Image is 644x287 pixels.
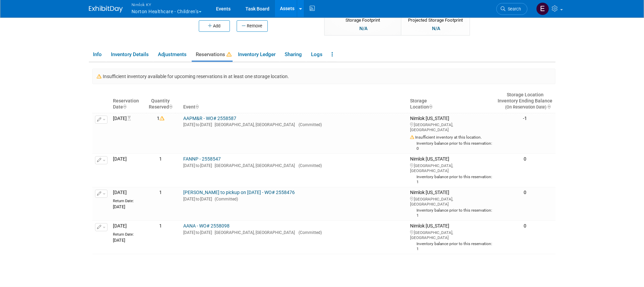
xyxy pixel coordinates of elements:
[181,89,407,113] th: Event : activate to sort column ascending
[92,69,555,84] div: Insufficient inventory available for upcoming reservations in at least one storage location.
[410,140,493,151] div: Inventory balance prior to this reservation: 0
[496,3,527,15] a: Search
[410,135,415,139] i: Insufficient quantity available at storage location
[183,156,221,162] a: FANNP - 2558547
[146,113,175,153] td: 1
[110,153,146,187] td: [DATE]
[107,49,152,61] a: Inventory Details
[113,196,143,204] div: Return Date:
[505,6,521,11] span: Search
[113,204,143,210] div: [DATE]
[110,187,146,221] td: [DATE]
[183,223,230,229] a: AANA - WO# 2558098
[237,20,268,32] button: Remove
[183,229,405,235] div: [DATE] [DATE]
[183,121,405,127] div: [DATE] [DATE]
[498,116,552,122] div: -1
[410,156,493,185] div: Nimlok [US_STATE]
[146,153,175,187] td: 1
[212,230,295,235] span: [GEOGRAPHIC_DATA], [GEOGRAPHIC_DATA]
[410,196,493,207] div: [GEOGRAPHIC_DATA], [GEOGRAPHIC_DATA]
[160,116,164,121] i: Insufficient quantity available at storage location
[281,49,306,61] a: Sharing
[195,122,200,127] span: to
[199,20,230,32] button: Add
[410,223,493,252] div: Nimlok [US_STATE]
[110,89,146,113] th: ReservationDate : activate to sort column ascending
[195,230,200,235] span: to
[498,156,552,162] div: 0
[410,190,493,218] div: Nimlok [US_STATE]
[234,49,279,61] a: Inventory Ledger
[113,229,143,237] div: Return Date:
[410,207,493,218] div: Inventory balance prior to this reservation: 1
[495,89,555,113] th: Storage LocationInventory Ending Balance (On Reservation Date) : activate to sort column ascending
[195,197,200,201] span: to
[212,197,238,201] span: (Committed)
[183,116,236,121] a: AAPM&R - WO# 2558587
[498,190,552,196] div: 0
[536,2,549,15] img: Elizabeth Griffin
[146,89,175,113] th: Quantity&nbsp;&nbsp;&nbsp;Reserved : activate to sort column ascending
[113,237,143,243] div: [DATE]
[89,49,105,61] a: Info
[132,1,201,8] span: Nimlok KY
[410,133,493,140] div: Insufficient inventory at this location.
[307,49,326,61] a: Logs
[127,116,134,121] i: Future Date
[212,122,295,127] span: [GEOGRAPHIC_DATA], [GEOGRAPHIC_DATA]
[195,163,200,168] span: to
[499,104,546,110] span: (On Reservation Date)
[407,89,495,113] th: Storage Location : activate to sort column ascending
[146,221,175,254] td: 1
[183,190,295,195] a: [PERSON_NAME] to pickup on [DATE] - WO# 2558476
[410,229,493,240] div: [GEOGRAPHIC_DATA], [GEOGRAPHIC_DATA]
[410,116,493,151] div: Nimlok [US_STATE]
[410,162,493,173] div: [GEOGRAPHIC_DATA], [GEOGRAPHIC_DATA]
[408,15,463,24] div: Projected Storage Footprint
[357,25,369,32] div: N/A
[410,173,493,185] div: Inventory balance prior to this reservation: 1
[410,240,493,252] div: Inventory balance prior to this reservation: 1
[89,6,123,13] img: ExhibitDay
[296,230,322,235] span: (Committed)
[110,221,146,254] td: [DATE]
[212,163,295,168] span: [GEOGRAPHIC_DATA], [GEOGRAPHIC_DATA]
[331,15,394,24] div: Storage Footprint
[296,122,322,127] span: (Committed)
[192,49,233,61] a: Reservations
[430,25,442,32] div: N/A
[110,113,146,153] td: [DATE]
[410,121,493,133] div: [GEOGRAPHIC_DATA], [GEOGRAPHIC_DATA]
[146,187,175,221] td: 1
[183,196,405,202] div: [DATE] [DATE]
[498,223,552,229] div: 0
[296,163,322,168] span: (Committed)
[183,162,405,168] div: [DATE] [DATE]
[154,49,190,61] a: Adjustments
